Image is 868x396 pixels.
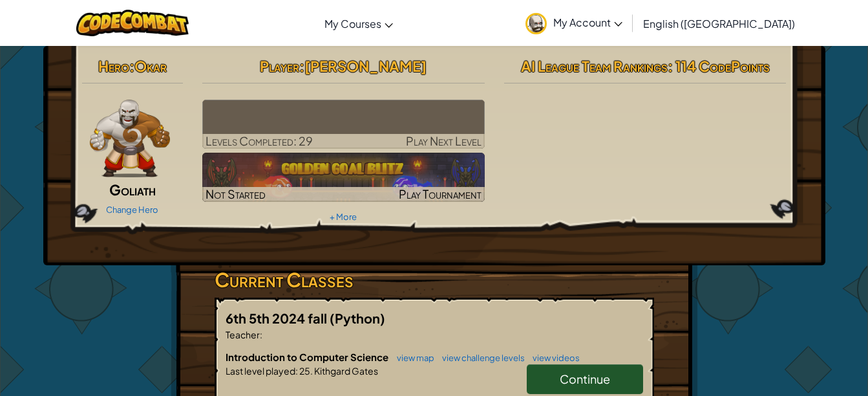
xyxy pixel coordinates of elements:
[106,204,158,215] a: Change Hero
[324,17,381,30] span: My Courses
[519,3,629,43] a: My Account
[330,310,385,326] span: (Python)
[637,6,801,41] a: English ([GEOGRAPHIC_DATA])
[668,57,770,75] span: : 114 CodePoints
[76,10,189,36] img: CodeCombat logo
[226,351,390,363] span: Introduction to Computer Science
[643,17,795,30] span: English ([GEOGRAPHIC_DATA])
[226,365,295,377] span: Last level played
[399,186,482,201] span: Play Tournament
[226,310,330,326] span: 6th 5th 2024 fall
[260,57,299,75] span: Player
[109,181,156,199] span: Goliath
[206,133,313,148] span: Levels Completed: 29
[295,365,298,377] span: :
[98,57,129,75] span: Hero
[436,353,525,363] a: view challenge levels
[521,57,668,75] span: AI League Team Rankings
[202,153,485,202] a: Not StartedPlay Tournament
[134,57,167,75] span: Okar
[90,100,171,177] img: goliath-pose.png
[129,57,134,75] span: :
[560,371,610,386] span: Continue
[299,57,304,75] span: :
[313,365,378,377] span: Kithgard Gates
[226,329,260,340] span: Teacher
[553,16,622,29] span: My Account
[390,353,434,363] a: view map
[215,265,654,294] h3: Current Classes
[406,133,482,148] span: Play Next Level
[318,6,399,41] a: My Courses
[330,212,357,222] a: + More
[202,153,485,202] img: Golden Goal
[526,353,580,363] a: view videos
[206,186,266,201] span: Not Started
[525,13,547,34] img: avatar
[260,329,262,340] span: :
[202,100,485,149] a: Play Next Level
[298,365,313,377] span: 25.
[304,57,427,75] span: [PERSON_NAME]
